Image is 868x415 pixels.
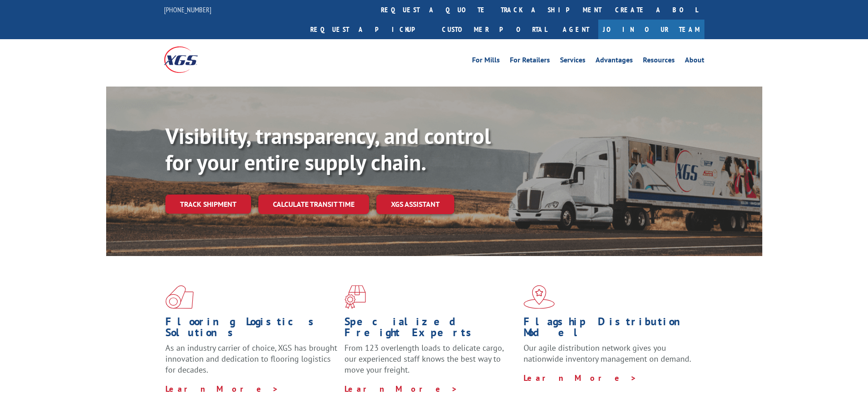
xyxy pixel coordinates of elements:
h1: Flagship Distribution Model [524,316,696,343]
a: Services [560,56,586,67]
a: [PHONE_NUMBER] [164,5,211,14]
a: Learn More > [165,384,279,394]
a: Track shipment [165,195,251,214]
a: Calculate transit time [258,195,369,214]
a: Learn More > [344,384,458,394]
a: For Mills [472,56,500,67]
a: XGS ASSISTANT [376,195,454,214]
a: Customer Portal [435,20,554,39]
span: Our agile distribution network gives you nationwide inventory management on demand. [524,343,691,364]
a: Advantages [596,56,633,67]
a: Learn More > [524,373,637,383]
h1: Flooring Logistics Solutions [165,316,338,343]
img: xgs-icon-focused-on-flooring-red [344,285,366,309]
a: Resources [643,56,675,67]
a: For Retailers [510,56,550,67]
img: xgs-icon-flagship-distribution-model-red [524,285,555,309]
a: About [685,56,704,67]
a: Agent [554,20,598,39]
b: Visibility, transparency, and control for your entire supply chain. [165,122,491,176]
a: Join Our Team [598,20,704,39]
h1: Specialized Freight Experts [344,316,517,343]
img: xgs-icon-total-supply-chain-intelligence-red [165,285,194,309]
a: Request a pickup [303,20,435,39]
p: From 123 overlength loads to delicate cargo, our experienced staff knows the best way to move you... [344,343,517,383]
span: As an industry carrier of choice, XGS has brought innovation and dedication to flooring logistics... [165,343,337,375]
